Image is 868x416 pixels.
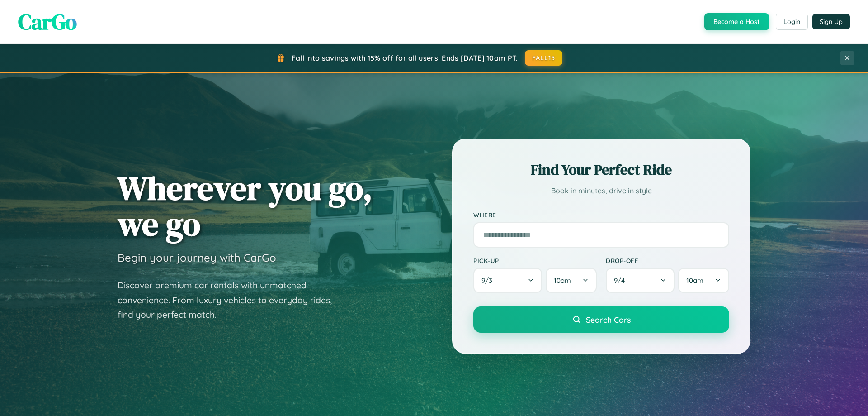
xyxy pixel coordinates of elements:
[606,257,729,264] label: Drop-off
[18,7,77,37] span: CarGo
[586,315,631,325] span: Search Cars
[118,278,344,322] p: Discover premium car rentals with unmatched convenience. From luxury vehicles to everyday rides, ...
[292,53,518,62] span: Fall into savings with 15% off for all users! Ends [DATE] 10am PT.
[606,268,675,293] button: 9/4
[678,268,729,293] button: 10am
[776,14,808,30] button: Login
[481,276,497,285] span: 9 / 3
[686,276,703,285] span: 10am
[473,306,729,333] button: Search Cars
[554,276,571,285] span: 10am
[812,14,850,29] button: Sign Up
[473,211,729,219] label: Where
[473,257,597,264] label: Pick-up
[525,50,563,66] button: FALL15
[473,268,542,293] button: 9/3
[704,13,769,30] button: Become a Host
[118,170,373,242] h1: Wherever you go, we go
[473,184,729,197] p: Book in minutes, drive in style
[118,251,276,264] h3: Begin your journey with CarGo
[614,276,629,285] span: 9 / 4
[473,160,729,180] h2: Find Your Perfect Ride
[546,268,597,293] button: 10am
